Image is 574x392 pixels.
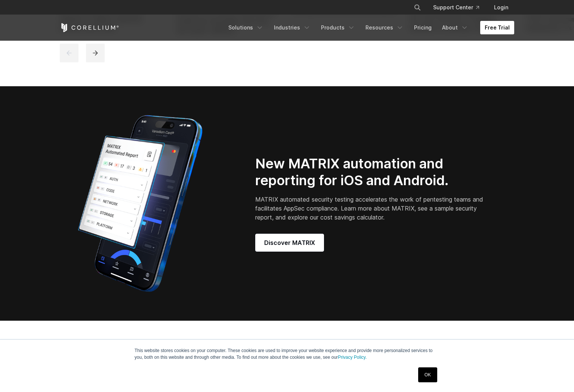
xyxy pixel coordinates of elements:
[224,21,514,34] div: Navigation Menu
[427,1,485,14] a: Support Center
[338,355,367,360] a: Privacy Policy.
[86,44,105,62] button: next
[224,21,268,34] a: Solutions
[255,155,486,189] h2: New MATRIX automation and reporting for iOS and Android.
[60,23,119,32] a: Corellium Home
[269,21,315,34] a: Industries
[317,21,359,34] a: Products
[361,21,408,34] a: Resources
[255,234,324,252] a: Discover MATRIX
[405,1,514,14] div: Navigation Menu
[60,110,220,297] img: Corellium_MATRIX_Hero_1_1x
[418,367,437,382] a: OK
[410,21,436,34] a: Pricing
[255,195,486,222] p: MATRIX automated security testing accelerates the work of pentesting teams and facilitates AppSec...
[264,238,315,247] span: Discover MATRIX
[438,21,473,34] a: About
[411,1,424,14] button: Search
[488,1,514,14] a: Login
[480,21,514,34] a: Free Trial
[60,44,78,62] button: previous
[135,347,439,361] p: This website stores cookies on your computer. These cookies are used to improve your website expe...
